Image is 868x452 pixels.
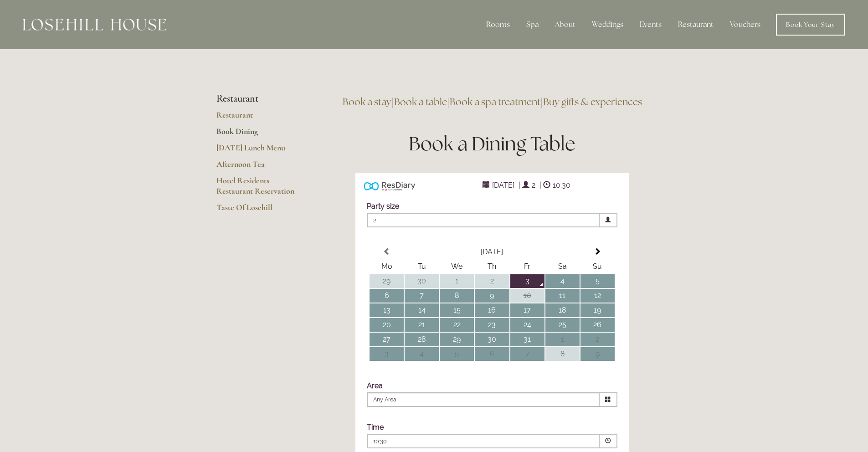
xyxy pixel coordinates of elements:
span: [DATE] [490,179,517,192]
a: Vouchers [723,15,768,34]
td: 26 [580,318,615,332]
a: [DATE] Lunch Menu [216,143,303,159]
td: 11 [545,289,580,303]
a: Taste Of Losehill [216,202,303,219]
td: 28 [405,333,439,346]
th: Tu [405,260,439,273]
label: Area [367,381,383,390]
th: Sa [545,260,580,273]
td: 27 [370,333,404,346]
a: Restaurant [216,110,303,126]
a: Book Your Stay [776,14,845,36]
td: 23 [475,318,509,332]
td: 3 [370,347,404,361]
td: 5 [440,347,474,361]
span: | [519,181,520,190]
td: 31 [510,333,544,346]
td: 21 [405,318,439,332]
h3: | | | [333,93,652,111]
a: Afternoon Tea [216,159,303,175]
td: 4 [405,347,439,361]
td: 20 [370,318,404,332]
td: 13 [370,303,404,317]
td: 24 [510,318,544,332]
a: Book Dining [216,126,303,143]
td: 9 [475,289,509,303]
td: 29 [440,333,474,346]
th: Select Month [405,245,580,259]
td: 2 [475,274,509,288]
label: Party size [367,202,399,211]
div: Events [632,15,669,34]
p: 10:30 [373,437,538,446]
td: 3 [510,274,544,288]
td: 29 [370,274,404,288]
div: Rooms [479,15,517,34]
th: Su [580,260,615,273]
td: 9 [580,347,615,361]
td: 8 [545,347,580,361]
td: 1 [545,333,580,346]
th: We [440,260,474,273]
td: 25 [545,318,580,332]
td: 19 [580,303,615,317]
th: Fr [510,260,544,273]
td: 6 [370,289,404,303]
td: 17 [510,303,544,317]
span: 2 [367,213,600,227]
td: 8 [440,289,474,303]
img: Losehill House [23,19,166,31]
a: Book a table [394,96,447,108]
div: Restaurant [671,15,721,34]
td: 7 [510,347,544,361]
a: Hotel Residents Restaurant Reservation [216,175,303,202]
td: 10 [510,289,544,303]
td: 30 [475,333,509,346]
th: Th [475,260,509,273]
a: Book a spa treatment [450,96,540,108]
div: About [548,15,583,34]
td: 2 [580,333,615,346]
label: Time [367,423,384,431]
div: Weddings [585,15,631,34]
td: 6 [475,347,509,361]
div: Spa [519,15,546,34]
td: 16 [475,303,509,317]
td: 1 [440,274,474,288]
span: 2 [529,179,538,192]
td: 5 [580,274,615,288]
h1: Book a Dining Table [333,130,652,157]
td: 7 [405,289,439,303]
a: Buy gifts & experiences [543,96,642,108]
td: 15 [440,303,474,317]
td: 30 [405,274,439,288]
th: Mo [370,260,404,273]
li: Restaurant [216,93,303,105]
td: 4 [545,274,580,288]
span: 10:30 [550,179,573,192]
span: Previous Month [383,248,390,255]
td: 18 [545,303,580,317]
img: Powered by ResDiary [364,180,415,193]
td: 14 [405,303,439,317]
span: | [539,181,541,190]
td: 12 [580,289,615,303]
a: Book a stay [343,96,391,108]
span: Next Month [594,248,601,255]
td: 22 [440,318,474,332]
